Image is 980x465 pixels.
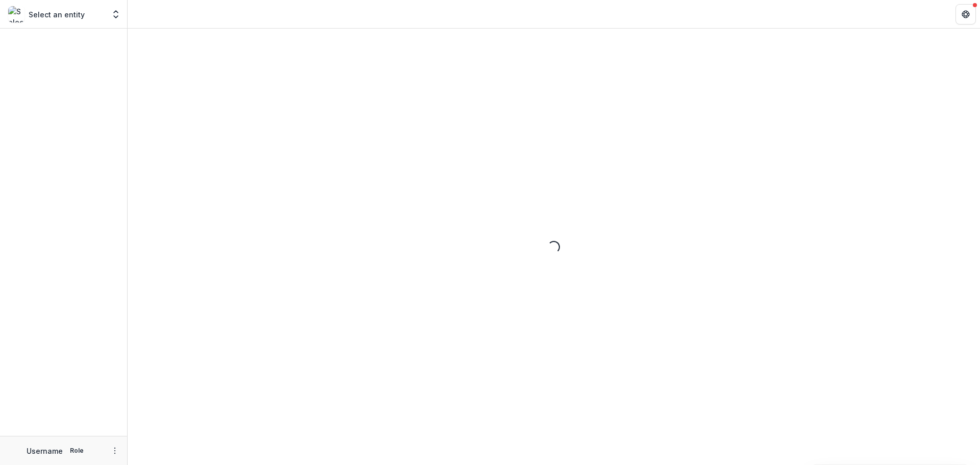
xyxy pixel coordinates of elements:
p: Select an entity [29,9,85,20]
p: Role [67,446,87,455]
button: Get Help [955,4,976,25]
button: More [109,445,121,457]
button: Open entity switcher [109,4,123,25]
img: Select an entity [8,6,24,22]
p: Username [27,446,63,456]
